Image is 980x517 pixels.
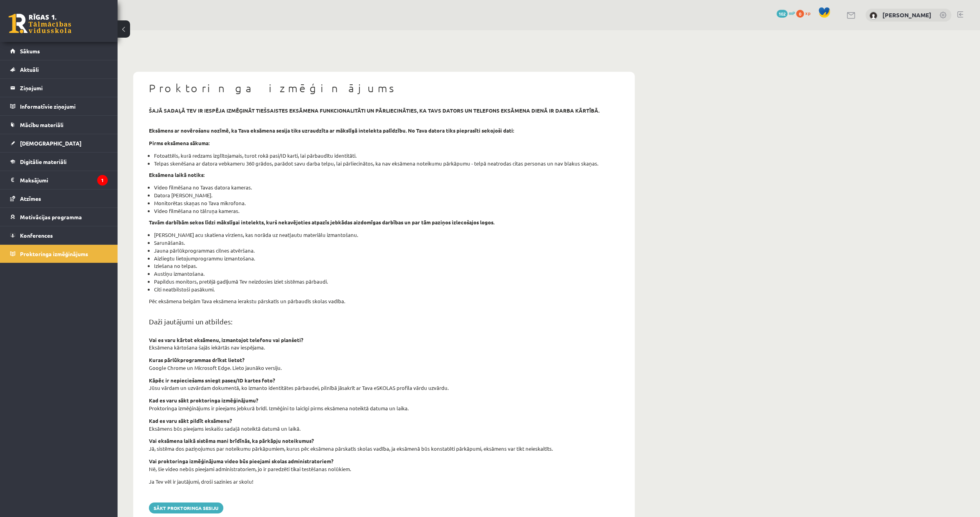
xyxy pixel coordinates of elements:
[796,10,814,16] a: 0 xp
[154,184,619,191] li: Video filmēšana no Tavas datora kameras.
[805,10,810,16] span: xp
[154,152,619,160] li: Fotoattēls, kurā redzams izglītojamais, turot rokā pasi/ID karti, lai pārbaudītu identitāti.
[149,364,619,372] p: Google Chrome un Microsoft Edge. Lieto jaunāko versiju.
[154,207,619,215] li: Video filmēšana no tālruņa kameras.
[154,286,619,293] li: Citi neatbilstoši pasākumi.
[149,478,619,486] p: Ja Tev vēl ir jautājumi, droši sazinies ar skolu!
[10,60,108,78] a: Aktuāli
[154,160,619,167] li: Telpas skenēšana ar datora vebkameru 360 grādos, parādot savu darba telpu, lai pārliecinātos, ka ...
[10,171,108,189] a: Maksājumi1
[20,140,82,147] span: [DEMOGRAPHIC_DATA]
[10,189,108,208] a: Atzīmes
[10,42,108,60] a: Sākums
[9,14,71,33] a: Rīgas 1. Tālmācības vidusskola
[777,10,795,16] a: 102 mP
[149,377,275,384] strong: Kāpēc ir nepieciešams sniegt pases/ID kartes foto?
[20,232,53,239] span: Konferences
[789,10,795,16] span: mP
[154,247,619,255] li: Jauna pārlūkprogrammas cilnes atvēršana.
[149,417,232,424] strong: Kad es varu sākt pildīt eksāmenu?
[149,317,619,326] h2: Daži jautājumi un atbildes:
[20,250,88,257] span: Proktoringa izmēģinājums
[10,97,108,115] a: Informatīvie ziņojumi
[20,213,82,220] span: Motivācijas programma
[149,458,333,464] strong: Vai proktoringa izmēģinājuma video būs pieejami skolas administratoriem?
[149,404,619,412] p: Proktoringa izmēģinājums ir pieejams jebkurā brīdī. Izmēģini to laicīgi pirms eksāmena noteiktā d...
[10,208,108,226] a: Motivācijas programma
[20,121,63,128] span: Mācību materiāli
[149,502,223,513] button: Sākt proktoringa sesiju
[149,384,619,392] p: Jūsu vārdam un uzvārdam dokumentā, ko izmanto identitātes pārbaudei, pilnībā jāsakrīt ar Tava eSK...
[20,79,108,97] legend: Ziņojumi
[10,134,108,152] a: [DEMOGRAPHIC_DATA]
[149,425,619,433] p: Eksāmens būs pieejams ieskaišu sadaļā noteiktā datumā un laikā.
[154,199,619,207] li: Monitorētas skaņas no Tava mikrofona.
[20,66,39,73] span: Aktuāli
[882,11,931,19] a: [PERSON_NAME]
[154,262,619,270] li: Iziešana no telpas.
[149,445,619,453] p: Jā, sistēma dos paziņojumus par noteikumu pārkāpumiem, kurus pēc eksāmena pārskatīs skolas vadība...
[149,465,619,473] p: Nē, šie video nebūs pieejami administratoriem, jo ir paredzēti tikai testēšanas nolūkiem.
[149,344,619,351] p: Eksāmena kārtošana šajās iekārtās nav iespējama.
[154,278,619,286] li: Papildus monitors, pretējā gadījumā Tev neizdosies iziet sistēmas pārbaudi.
[154,239,619,247] li: Sarunāšanās.
[10,116,108,134] a: Mācību materiāli
[870,12,877,20] img: Aleksandrs Vagalis
[149,337,303,343] strong: Vai es varu kārtot eksāmenu, izmantojot telefonu vai planšeti?
[149,357,245,363] strong: Kuras pārlūkprogrammas drīkst lietot?
[149,297,619,305] p: Pēc eksāmena beigām Tava eksāmena ierakstu pārskatīs un pārbaudīs skolas vadība.
[796,10,804,18] span: 0
[149,107,600,114] strong: šajā sadaļā tev ir iespēja izmēģināt tiešsaistes eksāmena funkcionalitāti un pārliecināties, ka t...
[20,47,40,55] span: Sākums
[149,219,495,226] strong: Tavām darbībām sekos līdzi mākslīgai intelekts, kurš nekavējoties atpazīs jebkādas aizdomīgas dar...
[154,231,619,239] li: [PERSON_NAME] acu skatiena virziens, kas norāda uz neatļautu materiālu izmantošanu.
[10,226,108,244] a: Konferences
[149,140,210,146] strong: Pirms eksāmena sākuma:
[20,97,108,115] legend: Informatīvie ziņojumi
[10,153,108,171] a: Digitālie materiāli
[10,245,108,263] a: Proktoringa izmēģinājums
[149,127,514,134] strong: Eksāmens ar novērošanu nozīmē, ka Tava eksāmena sesija tiks uzraudzīta ar mākslīgā intelekta palī...
[777,10,788,18] span: 102
[10,79,108,97] a: Ziņojumi
[149,397,258,404] strong: Kad es varu sākt proktoringa izmēģinājumu?
[20,195,41,202] span: Atzīmes
[97,175,108,186] i: 1
[154,191,619,199] li: Datora [PERSON_NAME].
[20,158,67,165] span: Digitālie materiāli
[154,270,619,278] li: Austiņu izmantošana.
[154,255,619,262] li: Aizliegtu lietojumprogrammu izmantošana.
[20,171,108,189] legend: Maksājumi
[149,171,205,178] strong: Eksāmena laikā notiks:
[149,82,619,95] h1: Proktoringa izmēģinājums
[149,437,314,444] strong: Vai eksāmena laikā sistēma mani brīdīnās, ka pārkāpju noteikumus?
